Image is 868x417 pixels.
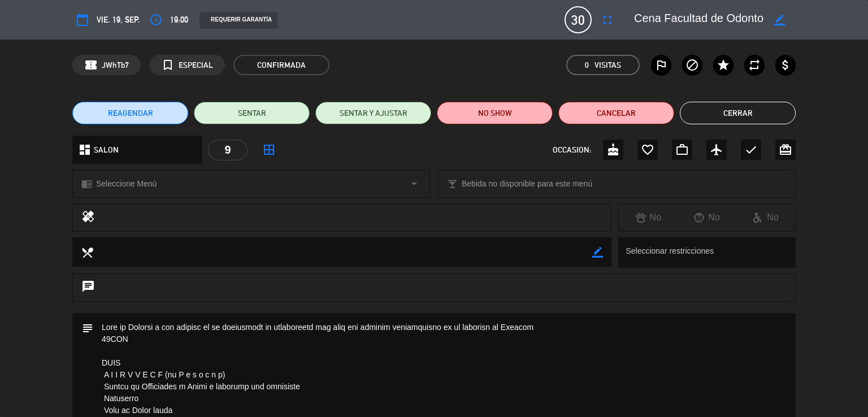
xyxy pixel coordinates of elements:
div: 9 [208,140,248,160]
i: block [685,58,699,72]
i: dashboard [78,143,92,157]
button: SENTAR [194,102,310,124]
i: outlined_flag [654,58,668,72]
span: OCCASION: [553,144,591,157]
i: arrow_drop_down [407,177,421,190]
span: 0 [585,59,589,72]
div: No [678,210,736,225]
i: work_outline [675,143,689,157]
i: healing [81,210,95,225]
div: No [619,210,678,225]
i: border_all [262,143,276,157]
i: fullscreen [601,13,614,27]
i: chat [81,280,95,296]
i: check [744,143,758,157]
i: local_bar [447,179,458,189]
i: cake [606,143,620,157]
i: local_dining [81,246,93,258]
i: border_color [592,247,603,258]
i: attach_money [779,58,792,72]
span: 30 [565,6,592,33]
span: 19:00 [170,13,188,27]
i: card_giftcard [779,143,792,157]
span: Bebida no disponible para este menú [462,177,592,190]
i: calendar_today [76,13,89,27]
button: REAGENDAR [72,102,188,124]
em: Visitas [594,59,621,72]
i: chrome_reader_mode [81,179,92,189]
button: Cerrar [680,102,796,124]
button: SENTAR Y AJUSTAR [315,102,431,124]
i: airplanemode_active [710,143,723,157]
button: access_time [146,10,166,30]
i: border_color [774,15,785,25]
span: CONFIRMADA [233,55,329,75]
span: Seleccione Menú [96,177,157,190]
i: repeat [748,58,761,72]
i: turned_in_not [161,58,175,72]
button: fullscreen [597,10,618,30]
div: REQUERIR GARANTÍA [199,12,277,29]
i: favorite_border [641,143,654,157]
i: star [717,58,730,72]
span: confirmation_number [84,58,98,72]
span: SALON [94,144,119,157]
span: ESPECIAL [179,59,213,72]
button: NO SHOW [437,102,553,124]
button: calendar_today [72,10,93,30]
span: JWhTb7 [102,59,129,72]
span: vie. 19, sep. [97,13,140,27]
div: No [736,210,795,225]
i: subject [81,322,93,334]
button: Cancelar [558,102,674,124]
span: REAGENDAR [108,107,153,119]
i: access_time [149,13,163,27]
